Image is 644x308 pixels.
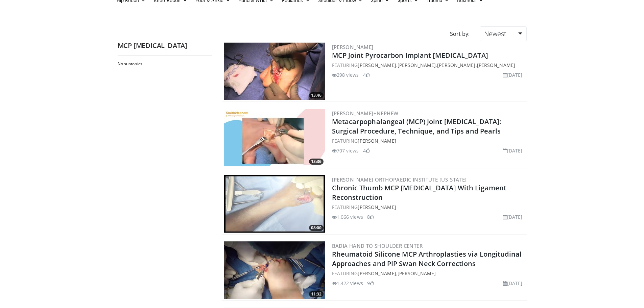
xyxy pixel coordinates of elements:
[332,213,363,220] li: 1,066 views
[118,61,211,67] h2: No subtopics
[363,147,370,154] li: 4
[309,92,324,98] span: 13:46
[332,110,399,117] a: [PERSON_NAME]+Nephew
[503,213,523,220] li: [DATE]
[224,109,325,166] img: ec60e04c-4703-46c5-8b0c-74eef8d7a2e7.300x170_q85_crop-smart_upscale.jpg
[437,62,475,68] a: [PERSON_NAME]
[309,159,324,165] span: 13:36
[332,137,525,144] div: FEATURING
[332,117,501,136] a: Metacarpophalangeal (MCP) Joint [MEDICAL_DATA]: Surgical Procedure, Technique, and Tips and Pearls
[477,62,515,68] a: [PERSON_NAME]
[332,270,525,277] div: FEATURING ,
[332,204,525,211] div: FEATURING
[398,62,436,68] a: [PERSON_NAME]
[309,291,324,297] span: 11:32
[358,138,396,144] a: [PERSON_NAME]
[224,43,325,100] img: 310db7ed-0e30-4937-9528-c0755f7da9bd.300x170_q85_crop-smart_upscale.jpg
[224,109,325,166] a: 13:36
[367,280,374,287] li: 9
[332,176,467,183] a: [PERSON_NAME] Orthopaedic Institute [US_STATE]
[503,147,523,154] li: [DATE]
[363,71,370,78] li: 4
[358,204,396,210] a: [PERSON_NAME]
[224,241,325,299] a: 11:32
[503,280,523,287] li: [DATE]
[332,44,374,50] a: [PERSON_NAME]
[484,29,506,38] span: Newest
[224,175,325,233] img: d4458abf-2a9d-48ef-9fda-115d636c141d.300x170_q85_crop-smart_upscale.jpg
[445,26,475,41] div: Sort by:
[118,41,212,50] h2: MCP [MEDICAL_DATA]
[224,175,325,233] a: 08:00
[332,51,488,60] a: MCP Joint Pyrocarbon Implant [MEDICAL_DATA]
[332,242,423,249] a: BADIA Hand to Shoulder Center
[398,270,436,277] a: [PERSON_NAME]
[309,225,324,231] span: 08:00
[358,62,396,68] a: [PERSON_NAME]
[332,250,522,268] a: Rheumatoid Silicone MCP Arthroplasties via Longitudinal Approaches and PIP Swan Neck Corrections
[480,26,526,41] a: Newest
[503,71,523,78] li: [DATE]
[332,147,359,154] li: 707 views
[332,183,507,202] a: Chronic Thumb MCP [MEDICAL_DATA] With Ligament Reconstruction
[332,280,363,287] li: 1,422 views
[332,62,525,69] div: FEATURING , , ,
[358,270,396,277] a: [PERSON_NAME]
[332,71,359,78] li: 298 views
[224,241,325,299] img: 0208738f-6759-4604-84d1-ead237a0636a.300x170_q85_crop-smart_upscale.jpg
[224,43,325,100] a: 13:46
[367,213,374,220] li: 8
